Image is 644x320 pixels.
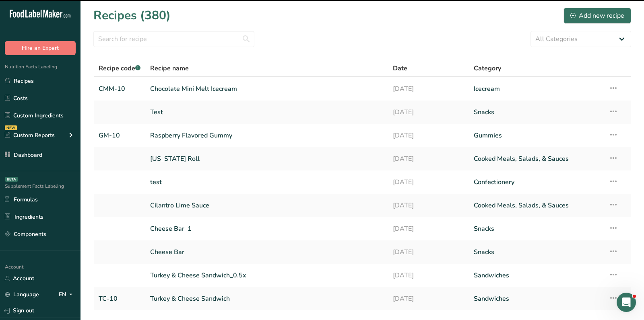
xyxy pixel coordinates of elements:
[393,174,464,191] a: [DATE]
[393,104,464,121] a: [DATE]
[474,197,599,214] a: Cooked Meals, Salads, & Sauces
[393,220,464,237] a: [DATE]
[474,150,599,167] a: Cooked Meals, Salads, & Sauces
[59,290,76,299] div: EN
[5,131,55,139] div: Custom Reports
[474,64,501,73] span: Category
[474,267,599,284] a: Sandwiches
[5,125,17,130] div: NEW
[393,127,464,144] a: [DATE]
[150,127,383,144] a: Raspberry Flavored Gummy
[393,150,464,167] a: [DATE]
[474,127,599,144] a: Gummies
[150,64,189,73] span: Recipe name
[5,41,76,55] button: Hire an Expert
[99,64,140,73] span: Recipe code
[150,267,383,284] a: Turkey & Cheese Sandwich_0.5x
[150,220,383,237] a: Cheese Bar_1
[150,104,383,121] a: Test
[393,64,407,73] span: Date
[393,197,464,214] a: [DATE]
[150,197,383,214] a: Cilantro Lime Sauce
[93,6,171,25] h1: Recipes (380)
[150,244,383,261] a: Cheese Bar
[474,174,599,191] a: Confectionery
[570,11,624,21] div: Add new recipe
[150,174,383,191] a: test
[393,290,464,307] a: [DATE]
[5,177,18,182] div: BETA
[474,220,599,237] a: Snacks
[474,290,599,307] a: Sandwiches
[99,127,140,144] a: GM-10
[474,80,599,97] a: Icecream
[563,8,631,24] button: Add new recipe
[93,31,254,47] input: Search for recipe
[393,80,464,97] a: [DATE]
[150,150,383,167] a: [US_STATE] Roll
[150,290,383,307] a: Turkey & Cheese Sandwich
[474,244,599,261] a: Snacks
[99,80,140,97] a: CMM-10
[99,290,140,307] a: TC-10
[150,80,383,97] a: Chocolate Mini Melt Icecream
[617,293,636,312] iframe: Intercom live chat
[474,104,599,121] a: Snacks
[5,287,39,302] a: Language
[393,267,464,284] a: [DATE]
[393,244,464,261] a: [DATE]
